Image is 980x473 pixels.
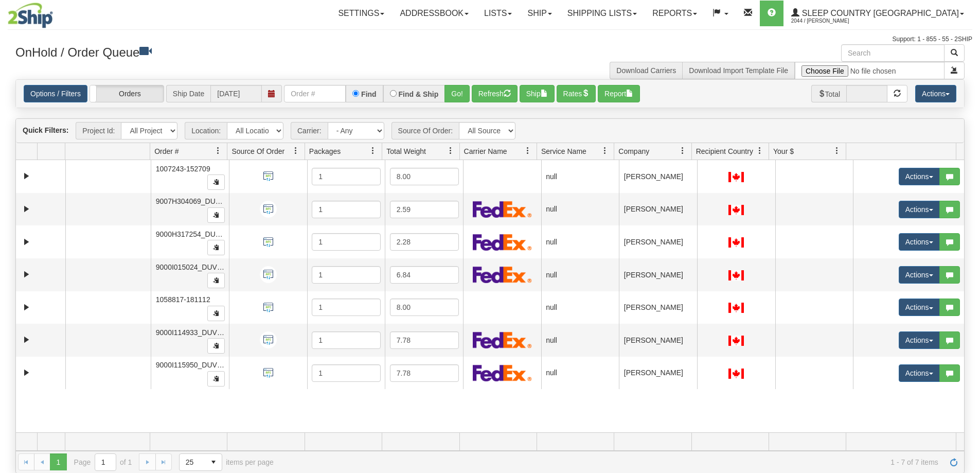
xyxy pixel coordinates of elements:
[473,266,532,283] img: FedEx Express®
[519,142,537,160] a: Carrier Name filter column settings
[260,201,277,218] img: API
[391,122,459,139] span: Source Of Order:
[361,91,377,98] label: Find
[828,142,846,160] a: Your $ filter column settings
[179,453,274,471] span: items per page
[619,324,697,357] td: [PERSON_NAME]
[20,301,33,314] a: Expand
[541,146,586,156] span: Service Name
[156,328,226,337] span: 9000I114933_DUVET
[728,303,744,313] img: CA
[560,1,645,26] a: Shipping lists
[386,146,426,156] span: Total Weight
[541,160,619,193] td: null
[783,1,972,26] a: Sleep Country [GEOGRAPHIC_DATA] 2044 / [PERSON_NAME]
[260,234,277,251] img: API
[309,146,341,156] span: Packages
[473,364,532,381] img: FedEx Express®
[442,142,459,160] a: Total Weight filter column settings
[773,146,794,156] span: Your $
[20,268,33,281] a: Expand
[20,170,33,183] a: Expand
[541,357,619,390] td: null
[179,453,222,471] span: Page sizes drop down
[20,203,33,216] a: Expand
[799,9,959,17] span: Sleep Country [GEOGRAPHIC_DATA]
[50,453,66,470] span: Page 1
[209,142,227,160] a: Order # filter column settings
[899,299,940,316] button: Actions
[619,258,697,291] td: [PERSON_NAME]
[284,85,346,102] input: Order #
[8,35,972,44] div: Support: 1 - 855 - 55 - 2SHIP
[728,336,744,346] img: CA
[207,207,225,223] button: Copy to clipboard
[207,306,225,321] button: Copy to clipboard
[473,201,532,218] img: FedEx Express®
[472,85,518,102] button: Refresh
[791,16,868,26] span: 2044 / [PERSON_NAME]
[8,3,53,28] img: logo2044.jpg
[20,236,33,249] a: Expand
[899,266,940,284] button: Actions
[287,142,305,160] a: Source Of Order filter column settings
[541,291,619,324] td: null
[841,44,945,62] input: Search
[619,291,697,324] td: [PERSON_NAME]
[795,62,945,79] input: Import
[751,142,769,160] a: Recipient Country filter column settings
[811,85,847,102] span: Total
[154,146,179,156] span: Order #
[207,174,225,190] button: Copy to clipboard
[76,122,121,139] span: Project Id:
[20,366,33,379] a: Expand
[260,364,277,381] img: API
[541,324,619,357] td: null
[464,146,507,156] span: Carrier Name
[207,338,225,354] button: Copy to clipboard
[231,146,284,156] span: Source Of Order
[364,142,382,160] a: Packages filter column settings
[156,230,229,238] span: 9000H317254_DUVET
[207,240,225,255] button: Copy to clipboard
[689,66,788,75] a: Download Import Template File
[288,458,938,466] span: 1 - 7 of 7 items
[291,122,328,139] span: Carrier:
[16,119,964,143] div: grid toolbar
[645,1,705,26] a: Reports
[156,263,226,271] span: 9000I015024_DUVET
[557,85,596,102] button: Rates
[619,225,697,258] td: [PERSON_NAME]
[728,369,744,379] img: CA
[20,334,33,346] a: Expand
[473,331,532,348] img: FedEx Express®
[946,453,962,470] a: Refresh
[156,197,229,205] span: 9007H304069_DUVET
[260,299,277,316] img: API
[185,122,227,139] span: Location:
[74,453,132,471] span: Page of 1
[24,85,87,102] a: Options / Filters
[616,66,676,75] a: Download Carriers
[899,201,940,218] button: Actions
[596,142,614,160] a: Service Name filter column settings
[899,233,940,251] button: Actions
[520,1,559,26] a: Ship
[541,225,619,258] td: null
[956,184,979,289] iframe: chat widget
[15,44,483,59] h3: OnHold / Order Queue
[541,258,619,291] td: null
[95,454,116,470] input: Page 1
[541,193,619,226] td: null
[520,85,555,102] button: Ship
[728,270,744,281] img: CA
[696,146,753,156] span: Recipient Country
[444,85,470,102] button: Go!
[674,142,691,160] a: Company filter column settings
[915,85,956,102] button: Actions
[598,85,640,102] button: Report
[166,85,210,102] span: Ship Date
[399,91,439,98] label: Find & Ship
[476,1,520,26] a: Lists
[473,234,532,251] img: FedEx Express®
